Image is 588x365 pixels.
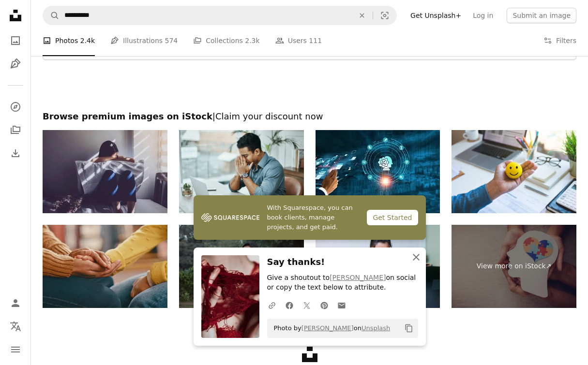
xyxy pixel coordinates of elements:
[212,111,323,121] span: | Claim your discount now
[452,130,576,213] img: Emoticon ball on male hand on work table.happy life concepts.
[6,6,25,27] a: Home — Unsplash
[302,324,354,332] a: [PERSON_NAME]
[309,35,322,46] span: 111
[333,295,350,315] a: Share over email
[267,203,360,232] span: With Squarespace, you can book clients, manage projects, and get paid.
[43,6,397,25] form: Find visuals sitewide
[179,225,304,308] img: Unhappy girl sitting at bench - Stock image
[367,210,418,225] div: Get Started
[245,35,259,46] span: 2.3k
[201,210,259,225] img: file-1747939142011-51e5cc87e3c9
[401,320,417,336] button: Copy to clipboard
[267,255,418,269] h3: Say thanks!
[6,31,25,50] a: Photos
[193,25,259,56] a: Collections 2.3k
[467,8,499,23] a: Log in
[330,274,386,281] a: [PERSON_NAME]
[43,6,60,25] button: Search Unsplash
[269,321,391,336] span: Photo by on
[373,6,396,25] button: Visual search
[43,111,576,122] h2: Browse premium images on iStock
[6,120,25,140] a: Collections
[267,273,418,292] p: Give a shoutout to on social or copy the text below to attribute.
[362,324,390,332] a: Unsplash
[43,225,167,308] img: Hands, love and care touching in support, trust or unity for community, compassion or understandi...
[298,295,316,315] a: Share on Twitter
[6,340,25,359] button: Menu
[351,6,373,25] button: Clear
[43,130,167,213] img: Asian women are sitting hugging their knees in bed. Feeling sad, disappointed in love In the dark...
[405,8,467,23] a: Get Unsplash+
[110,25,178,56] a: Illustrations 574
[165,35,178,46] span: 574
[316,130,440,213] img: Internet of Behaviors (IoB): Businessman holding virtual interface panel of digital device on glo...
[507,8,576,23] button: Submit an image
[452,225,576,308] a: View more on iStock↗
[6,54,25,73] a: Illustrations
[6,144,25,163] a: Download History
[316,295,333,315] a: Share on Pinterest
[6,97,25,117] a: Explore
[281,295,298,315] a: Share on Facebook
[194,195,426,240] a: With Squarespace, you can book clients, manage projects, and get paid.Get Started
[6,293,25,313] a: Log in / Sign up
[179,130,304,213] img: Shot of a young businessman looking stressed while working in a modern office
[275,25,322,56] a: Users 111
[6,317,25,336] button: Language
[543,25,576,56] button: Filters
